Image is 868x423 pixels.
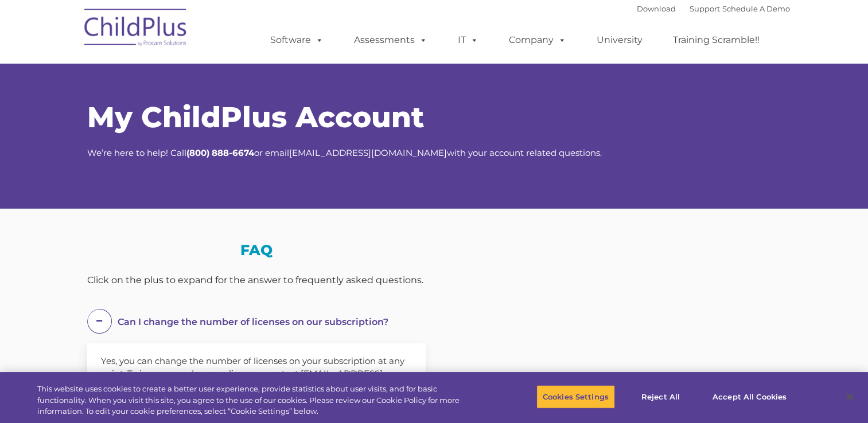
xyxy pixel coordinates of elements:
a: [EMAIL_ADDRESS][DOMAIN_NAME] [289,147,447,158]
button: Reject All [625,385,696,409]
div: This website uses cookies to create a better user experience, provide statistics about user visit... [37,383,477,417]
img: ChildPlus by Procare Solutions [79,1,193,58]
span: We’re here to help! Call or email with your account related questions. [87,147,602,158]
h3: FAQ [87,243,426,257]
a: Support [690,4,720,13]
button: Cookies Settings [536,385,615,409]
font: | [637,4,790,13]
div: Click on the plus to expand for the answer to frequently asked questions. [87,272,426,289]
span: My ChildPlus Account [87,100,424,135]
a: Schedule A Demo [722,4,790,13]
button: Accept All Cookies [706,385,793,409]
strong: 800) 888-6674 [189,147,254,158]
a: Assessments [342,29,439,52]
span: Can I change the number of licenses on our subscription? [118,316,388,327]
a: Download [637,4,676,13]
a: Company [497,29,578,52]
strong: ( [186,147,189,158]
a: Training Scramble!! [661,29,771,52]
button: Close [837,384,862,409]
a: Software [259,29,335,52]
a: University [585,29,654,52]
a: IT [446,29,490,52]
